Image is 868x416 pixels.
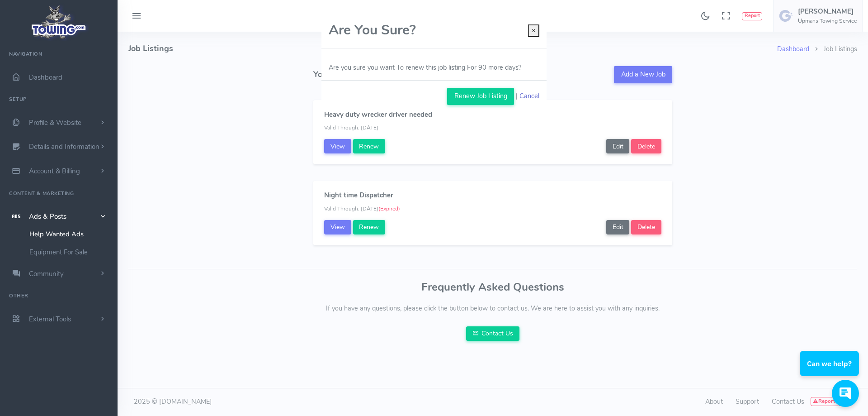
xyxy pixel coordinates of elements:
[528,24,539,37] button: Close
[793,326,868,416] iframe: Conversations
[532,26,536,35] span: ×
[321,80,547,112] div: |
[447,88,514,105] a: Renew Job Listing
[329,20,416,41] h2: Are You Sure?
[519,91,539,101] a: Cancel
[321,48,547,80] div: Are you sure you want To renew this job listing For 90 more days?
